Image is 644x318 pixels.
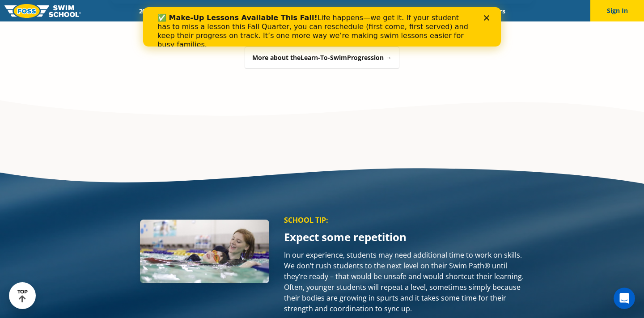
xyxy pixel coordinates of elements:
a: Careers [476,7,513,15]
a: Blog [448,7,476,15]
div: More about the Progression → [245,47,399,69]
b: ✅ Make-Up Lessons Available This Fall! [14,6,174,15]
a: Swim Like [PERSON_NAME] [353,7,448,15]
img: FOSS Swim School Logo [4,4,81,18]
a: 2025 Calendar [131,7,187,15]
p: SCHOOL TIP: [284,216,529,225]
a: Swim Path® Program [225,7,303,15]
div: Close [341,8,350,13]
span: Learn-To-Swim [301,53,347,62]
p: Expect some repetition [284,232,529,242]
iframe: Intercom live chat [614,288,635,309]
a: Schools [187,7,225,15]
iframe: Intercom live chat banner [143,7,501,47]
a: About FOSS [303,7,353,15]
p: In our experience, students may need additional time to work on skills. We don’t rush students to... [284,250,529,314]
div: TOP [17,289,28,303]
div: Life happens—we get it. If your student has to miss a lesson this Fall Quarter, you can reschedul... [14,6,329,42]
